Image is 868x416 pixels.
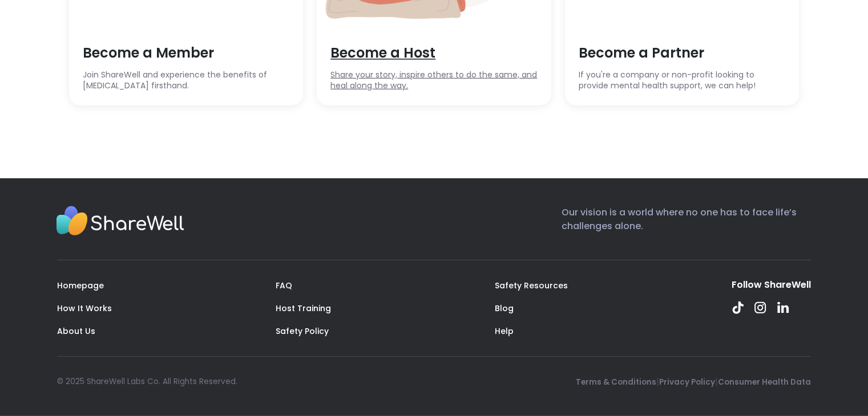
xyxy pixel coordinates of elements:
[579,70,786,92] span: If you're a company or non-profit looking to provide mental health support, we can help!
[715,375,718,388] span: |
[659,377,715,388] a: Privacy Policy
[276,280,292,291] a: FAQ
[330,70,538,92] span: Share your story, inspire others to do the same, and heal along the way.
[83,43,290,63] span: Become a Member
[57,303,112,314] a: How It Works
[57,376,237,388] div: © 2025 ShareWell Labs Co. All Rights Reserved.
[276,325,329,337] a: Safety Policy
[562,206,811,242] p: Our vision is a world where no one has to face life’s challenges alone.
[718,377,811,388] a: Consumer Health Data
[656,375,659,388] span: |
[732,279,811,291] div: Follow ShareWell
[579,43,786,63] span: Become a Partner
[57,280,104,291] a: Homepage
[330,43,538,63] span: Become a Host
[276,303,331,314] a: Host Training
[56,206,184,239] img: Sharewell
[576,377,656,388] a: Terms & Conditions
[495,303,514,314] a: Blog
[495,325,514,337] a: Help
[83,70,290,92] span: Join ShareWell and experience the benefits of [MEDICAL_DATA] firsthand.
[495,280,568,291] a: Safety Resources
[57,325,95,337] a: About Us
